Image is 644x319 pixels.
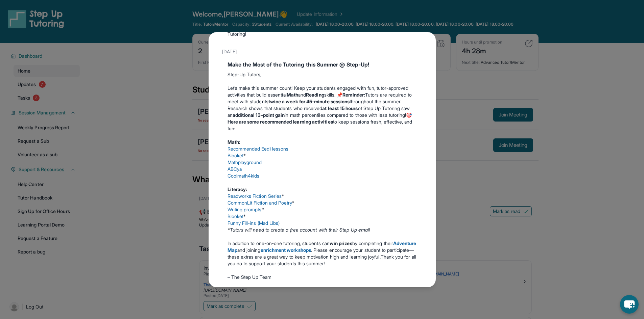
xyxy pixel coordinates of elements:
[268,99,350,104] strong: twice a week for 45-minute sessions
[228,186,247,192] strong: Literacy:
[233,112,285,118] strong: additional 13-point gain
[228,153,244,158] a: Blooket
[228,193,282,199] a: Readworks Fiction Series
[228,119,333,125] strong: Here are some recommended learning activities
[306,92,324,98] strong: Reading
[228,200,292,206] a: CommonLit Fiction and Poetry
[228,85,417,105] p: Let’s make this summer count! Keep your students engaged with fun, tutor-approved activities that...
[228,213,244,219] a: Blooket
[287,92,298,98] strong: Math
[261,247,311,253] a: enrichment workshops
[620,295,639,314] button: chat-button
[228,71,417,78] p: Step-Up Tutors,
[228,173,260,179] a: Coolmath4kids
[228,60,417,69] div: Make the Most of the Tutoring this Summer @ Step-Up!
[228,227,370,233] em: *Tutors will need to create a free account with their Step Up email
[228,159,262,165] a: Mathplayground
[228,220,280,226] a: Funny Fill-ins (Mad Libs)
[228,240,417,267] p: In addition to one-on-one tutoring, students can by completing their and joining . Please encoura...
[342,92,365,98] strong: Reminder:
[228,166,242,172] a: ABCya
[228,139,240,145] strong: Math:
[222,46,422,58] div: [DATE]
[322,105,358,111] strong: at least 15 hours
[228,274,417,281] p: – The Step Up Team
[228,105,417,132] p: Research shows that students who received of Step Up Tutoring saw an in math percentiles compared...
[228,146,289,152] a: Recommended Eedi lessons
[228,207,262,212] a: Writing prompts
[330,240,352,246] strong: win prizes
